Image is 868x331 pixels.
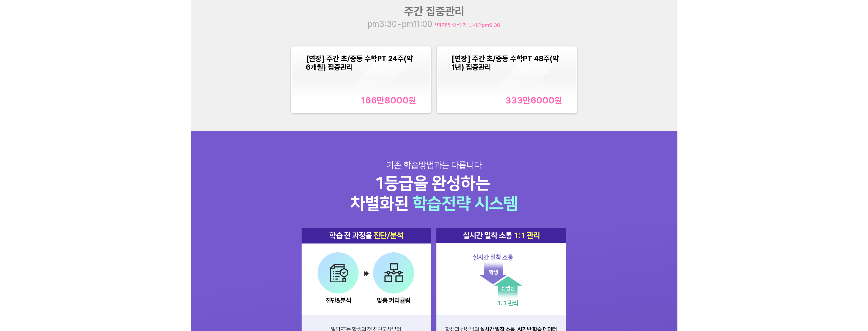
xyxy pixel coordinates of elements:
[361,95,416,106] div: 166만8000 원
[404,5,464,18] span: 주간 집중관리
[306,54,413,72] span: [연장] 주간 초/중등 수학PT 24주(약 6개월) 집중관리
[452,54,559,72] span: [연장] 주간 초/중등 수학PT 48주(약 1년) 집중관리
[505,95,562,106] div: 333만6000 원
[434,22,500,28] span: *마지막 출석 가능 시간 pm9:30
[368,19,434,29] span: pm3:30~pm11:00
